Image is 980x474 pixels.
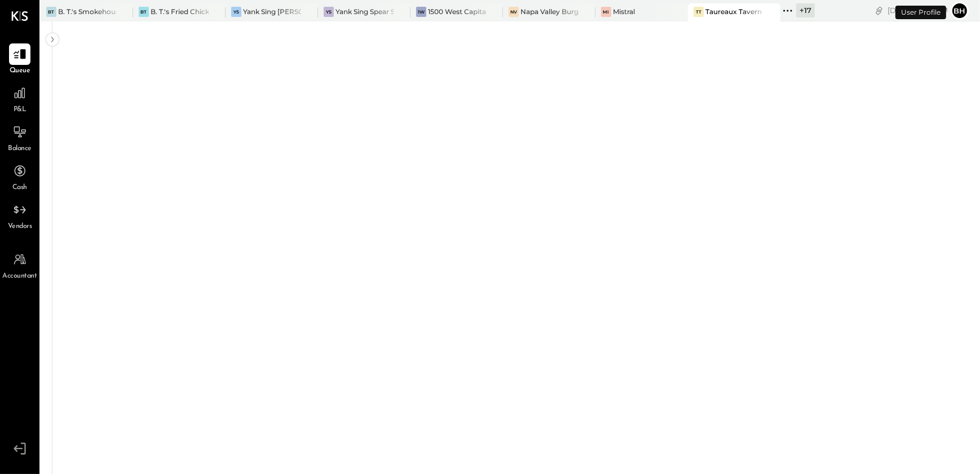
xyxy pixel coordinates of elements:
[873,5,885,16] div: copy link
[243,7,301,16] div: Yank Sing [PERSON_NAME][GEOGRAPHIC_DATA]
[151,7,209,16] div: B. T.'s Fried Chicken
[1,199,39,232] a: Vendors
[336,7,394,16] div: Yank Sing Spear Street
[509,7,519,17] div: NV
[231,7,241,17] div: YS
[694,7,704,17] div: TT
[705,7,762,16] div: Taureaux Tavern
[951,2,969,20] button: Bh
[416,7,426,17] div: 1W
[58,7,116,16] div: B. T.'s Smokehouse
[10,66,30,76] span: Queue
[1,82,39,115] a: P&L
[888,5,948,16] div: [DATE]
[796,3,815,17] div: + 17
[601,7,611,17] div: Mi
[8,222,32,232] span: Vendors
[12,183,27,193] span: Cash
[3,271,37,282] span: Accountant
[895,6,946,19] div: User Profile
[1,43,39,76] a: Queue
[520,7,579,16] div: Napa Valley Burger Company
[139,7,149,17] div: BT
[1,160,39,193] a: Cash
[14,105,27,115] span: P&L
[46,7,56,17] div: BT
[1,121,39,154] a: Balance
[428,7,486,16] div: 1500 West Capital LP
[8,144,32,154] span: Balance
[613,7,635,16] div: Mistral
[1,249,39,282] a: Accountant
[324,7,334,17] div: YS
